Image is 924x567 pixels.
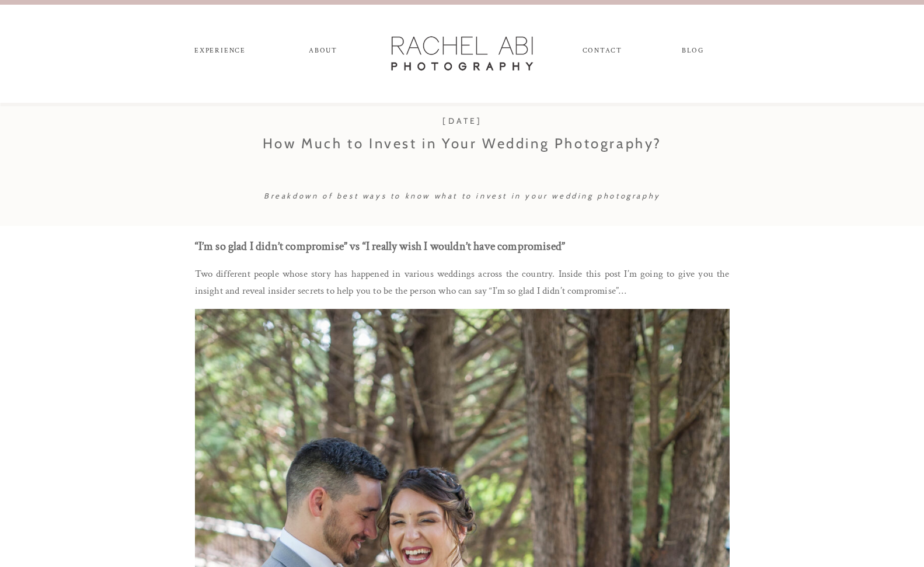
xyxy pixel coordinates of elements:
[672,47,714,60] a: blog
[195,266,730,300] p: Two different people whose story has happened in various weddings across the country. Inside this...
[259,131,667,207] h2: How Much to Invest in Your Wedding Photography?
[264,191,661,200] font: Breakdown of best ways to know what to invest in your wedding photography
[583,47,622,60] a: CONTACT
[409,114,517,128] p: [DATE]
[190,47,251,60] a: experience
[195,239,566,254] strong: “I’m so glad I didn’t compromise” vs “I really wish I wouldn’t have compromised”
[307,47,340,60] a: ABOUT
